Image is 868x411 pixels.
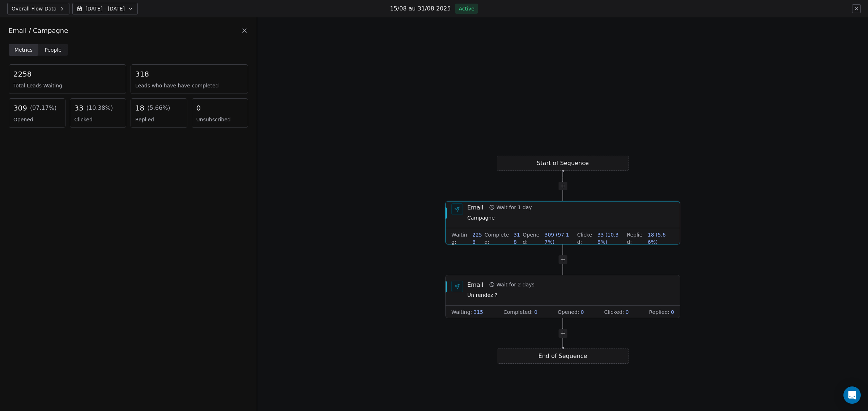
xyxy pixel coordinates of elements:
[13,82,122,89] span: Total Leads Waiting
[497,349,629,364] div: End of Sequence
[72,3,138,14] button: [DATE] - [DATE]
[472,231,485,246] span: 2258
[85,5,125,12] span: [DATE] - [DATE]
[86,104,113,112] span: ( 10.38 %)
[451,308,472,316] span: Waiting :
[7,3,69,14] button: Overall Flow Data
[30,104,57,112] span: ( 97.17 %)
[473,308,483,316] span: 315
[577,231,596,246] span: Clicked :
[13,69,32,79] span: 2258
[451,231,471,246] span: Waiting :
[467,214,532,222] span: Campagne
[135,69,149,79] span: 318
[196,103,201,113] span: 0
[196,116,244,123] span: Unsubscribed
[135,82,243,89] span: Leads who have have completed
[467,291,535,299] span: Un rendez ?
[12,5,56,12] span: Overall Flow Data
[581,308,584,316] span: 0
[485,231,512,246] span: Completed :
[135,116,183,123] span: Replied
[604,308,624,316] span: Clicked :
[13,116,61,123] span: Opened
[558,308,579,316] span: Opened :
[467,281,483,289] div: Email
[597,231,627,246] span: 33 (10.38%)
[503,308,533,316] span: Completed :
[523,231,543,246] span: Opened :
[514,231,523,246] span: 318
[627,231,646,246] span: Replied :
[545,231,577,246] span: 309 (97.17%)
[135,103,144,113] span: 18
[9,26,68,35] span: Email / Campagne
[671,308,674,316] span: 0
[843,386,861,404] div: Open Intercom Messenger
[390,5,451,13] h1: 15/08 au 31/08 2025
[445,275,680,318] div: EmailWait for 2 daysUn rendez ?Waiting:315Completed:0Opened:0Clicked:0Replied:0
[649,308,669,316] span: Replied :
[459,5,474,12] span: Active
[13,103,27,113] span: 309
[626,308,629,316] span: 0
[45,46,62,54] span: People
[445,201,680,245] div: EmailWait for 1 dayCampagneWaiting:2258Completed:318Opened:309 (97.17%)Clicked:33 (10.38%)Replied...
[75,116,122,123] span: Clicked
[147,104,170,112] span: ( 5.66 %)
[467,203,483,211] div: Email
[534,308,537,316] span: 0
[648,231,674,246] span: 18 (5.66%)
[75,103,84,113] span: 33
